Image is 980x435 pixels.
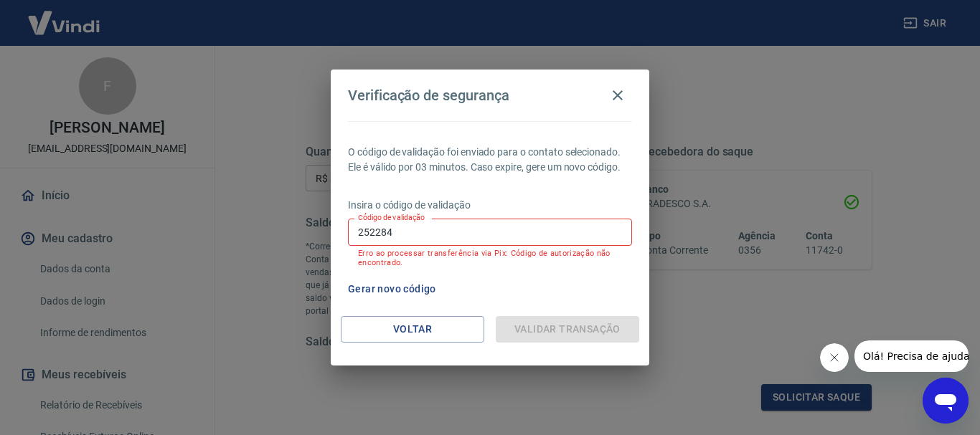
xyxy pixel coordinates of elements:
iframe: Botão para abrir a janela de mensagens [923,378,969,424]
iframe: Mensagem da empresa [854,340,969,372]
iframe: Fechar mensagem [820,343,849,372]
button: Gerar novo código [342,276,442,302]
p: Insira o código de validação [348,198,632,213]
p: O código de validação foi enviado para o contato selecionado. Ele é válido por 03 minutos. Caso e... [348,145,632,175]
button: Voltar [341,316,484,343]
h4: Verificação de segurança [348,87,509,104]
span: Olá! Precisa de ajuda? [9,10,121,21]
p: Erro ao processar transferência via Pix: Código de autorização não encontrado. [358,249,622,267]
label: Código de validação [358,212,425,223]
